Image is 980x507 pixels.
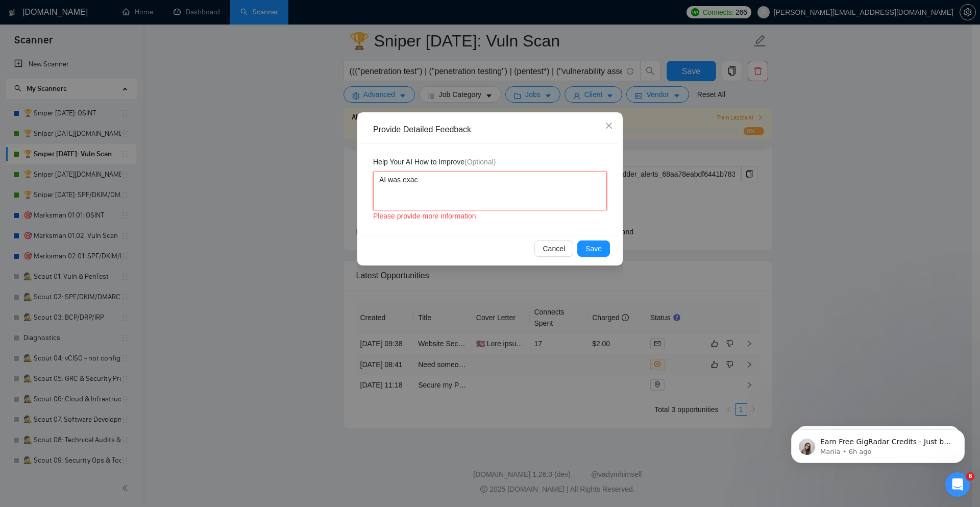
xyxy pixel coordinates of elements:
div: Provide Detailed Feedback [373,124,614,135]
span: (Optional) [464,158,496,166]
div: Please provide more information. [373,210,607,222]
button: Close [595,112,623,140]
textarea: AI was exac [373,172,607,210]
span: close [605,122,613,130]
iframe: Intercom notifications message [776,408,980,479]
iframe: Intercom live chat [945,472,970,497]
span: Help Your AI How to Improve [373,156,496,167]
span: Save [585,243,602,254]
span: Cancel [543,243,565,254]
span: 6 [966,472,974,480]
button: Save [577,240,610,257]
button: Cancel [534,240,573,257]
